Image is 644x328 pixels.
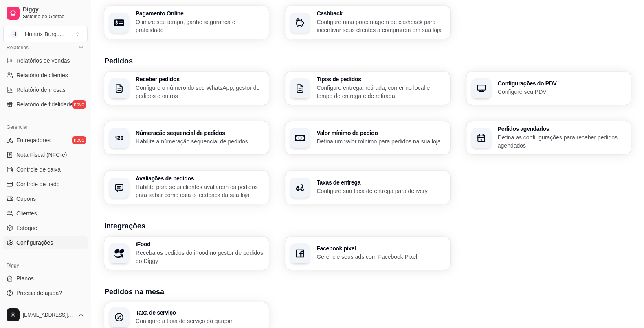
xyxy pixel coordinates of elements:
span: Sistema de Gestão [23,13,84,20]
button: Select a team [3,26,88,42]
p: Defina as confiugurações para receber pedidos agendados [498,133,626,150]
h3: Taxa de serviço [136,310,264,315]
a: Relatório de clientes [3,69,88,82]
a: Relatórios de vendas [3,54,88,67]
span: Relatório de fidelidade [16,100,73,109]
span: Diggy [23,6,84,13]
button: [EMAIL_ADDRESS][DOMAIN_NAME] [3,305,88,325]
span: Planos [16,274,34,282]
span: Relatório de clientes [16,71,68,79]
button: iFoodReceba os pedidos do iFood no gestor de pedidos do Diggy [104,237,269,270]
button: Pedidos agendadosDefina as confiugurações para receber pedidos agendados [466,121,631,154]
p: Habilite a númeração sequencial de pedidos [136,137,264,146]
h3: Cashback [317,11,445,16]
div: Gerenciar [3,121,88,134]
h3: iFood [136,241,264,247]
a: Estoque [3,222,88,235]
a: Relatório de fidelidadenovo [3,98,88,111]
button: Taxas de entregaConfigure sua taxa de entrega para delivery [285,171,450,204]
h3: Pedidos na mesa [104,286,631,298]
span: Nota Fiscal (NFC-e) [16,151,67,159]
span: Precisa de ajuda? [16,289,62,297]
span: Relatórios de vendas [16,56,70,65]
p: Habilite para seus clientes avaliarem os pedidos para saber como está o feedback da sua loja [136,183,264,199]
h3: Integrações [104,220,631,232]
a: Precisa de ajuda? [3,287,88,300]
p: Configure entrega, retirada, comer no local e tempo de entrega e de retirada [317,84,445,100]
h3: Pagamento Online [136,11,264,16]
div: Diggy [3,259,88,272]
span: Estoque [16,224,37,232]
a: Controle de fiado [3,178,88,191]
button: Valor mínimo de pedidoDefina um valor mínimo para pedidos na sua loja [285,121,450,154]
a: Clientes [3,207,88,220]
button: Configurações do PDVConfigure seu PDV [466,72,631,105]
div: Huntrix Burgu ... [25,30,64,38]
button: Receber pedidosConfigure o número do seu WhatsApp, gestor de pedidos e outros [104,72,269,105]
h3: Pedidos [104,55,631,67]
span: H [10,30,18,38]
span: Relatório de mesas [16,86,66,94]
a: Relatório de mesas [3,83,88,96]
h3: Pedidos agendados [498,126,626,132]
p: Configure uma porcentagem de cashback para incentivar seus clientes a comprarem em sua loja [317,18,445,34]
span: Controle de fiado [16,180,60,188]
a: Controle de caixa [3,163,88,176]
p: Configure o número do seu WhatsApp, gestor de pedidos e outros [136,84,264,100]
p: Configure a taxa de serviço do garçom [136,317,264,325]
a: Cupons [3,192,88,205]
span: Entregadores [16,136,51,144]
h3: Valor mínimo de pedido [317,130,445,136]
h3: Facebook pixel [317,245,445,251]
span: [EMAIL_ADDRESS][DOMAIN_NAME] [23,312,75,318]
a: Configurações [3,236,88,249]
button: Númeração sequencial de pedidosHabilite a númeração sequencial de pedidos [104,121,269,154]
a: Entregadoresnovo [3,134,88,147]
h3: Númeração sequencial de pedidos [136,130,264,136]
p: Gerencie seus ads com Facebook Pixel [317,253,445,261]
span: Configurações [16,239,53,247]
h3: Taxas de entrega [317,180,445,185]
p: Receba os pedidos do iFood no gestor de pedidos do Diggy [136,249,264,265]
span: Controle de caixa [16,165,61,174]
p: Configure seu PDV [498,88,626,96]
button: Pagamento OnlineOtimize seu tempo, ganhe segurança e praticidade [104,6,269,39]
button: CashbackConfigure uma porcentagem de cashback para incentivar seus clientes a comprarem em sua loja [285,6,450,39]
a: Planos [3,272,88,285]
p: Otimize seu tempo, ganhe segurança e praticidade [136,18,264,34]
span: Cupons [16,195,36,203]
a: DiggySistema de Gestão [3,3,88,23]
button: Facebook pixelGerencie seus ads com Facebook Pixel [285,237,450,270]
h3: Tipos de pedidos [317,76,445,82]
p: Defina um valor mínimo para pedidos na sua loja [317,137,445,146]
button: Tipos de pedidosConfigure entrega, retirada, comer no local e tempo de entrega e de retirada [285,72,450,105]
p: Configure sua taxa de entrega para delivery [317,187,445,195]
h3: Receber pedidos [136,76,264,82]
h3: Configurações do PDV [498,80,626,86]
span: Relatórios [7,44,29,51]
h3: Avaliações de pedidos [136,176,264,181]
span: Clientes [16,209,37,217]
button: Avaliações de pedidosHabilite para seus clientes avaliarem os pedidos para saber como está o feed... [104,171,269,204]
a: Nota Fiscal (NFC-e) [3,148,88,161]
